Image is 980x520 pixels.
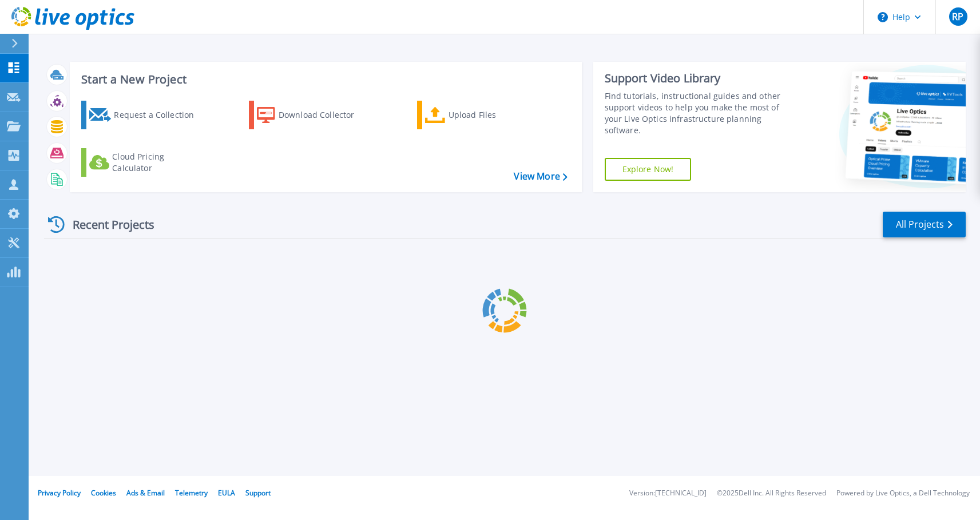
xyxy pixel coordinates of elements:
a: Cookies [91,488,116,498]
div: Cloud Pricing Calculator [112,151,204,174]
a: Ads & Email [126,488,165,498]
a: Request a Collection [81,101,209,129]
h3: Start a New Project [81,73,567,86]
a: Cloud Pricing Calculator [81,148,209,177]
div: Upload Files [449,104,540,126]
a: All Projects [883,212,966,237]
div: Recent Projects [44,211,170,239]
li: © 2025 Dell Inc. All Rights Reserved [717,490,826,497]
a: Telemetry [175,488,208,498]
a: Support [245,488,271,498]
li: Powered by Live Optics, a Dell Technology [836,490,970,497]
a: Explore Now! [605,158,692,181]
li: Version: [TECHNICAL_ID] [629,490,707,497]
a: Download Collector [249,101,376,129]
a: Upload Files [417,101,545,129]
a: View More [514,171,567,182]
div: Support Video Library [605,71,793,86]
div: Request a Collection [114,104,205,126]
div: Find tutorials, instructional guides and other support videos to help you make the most of your L... [605,90,793,136]
a: Privacy Policy [38,488,81,498]
div: Download Collector [279,104,370,126]
span: RP [952,12,963,21]
a: EULA [218,488,235,498]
